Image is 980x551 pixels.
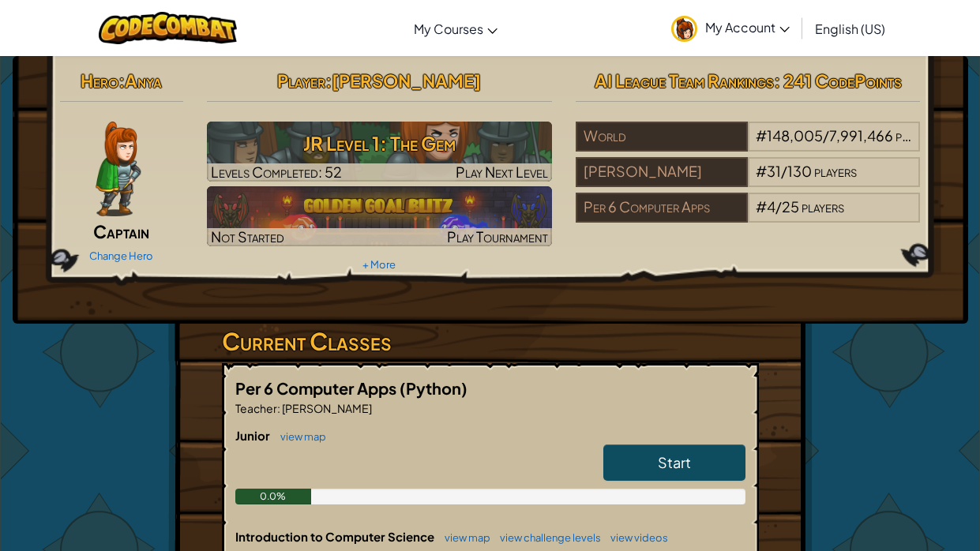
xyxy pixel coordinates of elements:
span: 7,991,466 [829,126,893,144]
a: + More [362,258,396,271]
span: [PERSON_NAME] [332,69,481,92]
span: players [802,197,844,216]
div: World [576,122,748,152]
span: Hero [81,69,118,92]
span: : [277,401,280,415]
span: : [325,69,332,92]
a: view videos [603,531,668,544]
a: Not StartedPlay Tournament [207,186,552,246]
span: players [896,126,938,144]
div: Per 6 Computer Apps [576,193,748,223]
span: 25 [782,197,799,216]
a: [PERSON_NAME]#31/130players [576,172,921,190]
span: Not Started [211,227,284,246]
span: / [823,126,829,144]
span: players [814,162,857,180]
span: / [775,197,782,216]
h3: Current Classes [222,324,759,359]
img: JR Level 1: The Gem [207,122,552,182]
img: captain-pose.png [96,122,141,216]
div: [PERSON_NAME] [576,157,748,187]
span: (Python) [400,378,467,398]
a: view map [272,430,326,443]
a: Per 6 Computer Apps#4/25players [576,208,921,226]
a: My Courses [406,7,505,50]
a: English (US) [807,7,893,50]
a: view map [437,531,490,544]
span: My Account [705,19,790,36]
h3: JR Level 1: The Gem [207,126,552,161]
a: view challenge levels [492,531,601,544]
span: / [781,162,787,180]
span: Start [658,453,691,471]
a: My Account [663,3,798,53]
span: Teacher [235,401,277,415]
span: Junior [235,428,272,443]
span: Levels Completed: 52 [211,163,342,181]
span: : 241 CodePoints [774,69,902,92]
span: Play Next Level [456,163,548,181]
div: 0.0% [235,489,312,504]
span: Introduction to Computer Science [235,529,437,544]
span: Anya [125,69,162,92]
span: English (US) [815,21,885,37]
span: 130 [787,162,812,180]
span: Player [277,69,325,92]
span: Play Tournament [447,227,548,246]
span: # [756,126,767,144]
img: CodeCombat logo [99,12,237,44]
span: # [756,162,767,180]
span: My Courses [414,21,483,37]
img: Golden Goal [207,186,552,246]
span: AI League Team Rankings [595,69,774,92]
span: 31 [767,162,781,180]
span: [PERSON_NAME] [280,401,372,415]
span: 4 [767,197,775,216]
a: Play Next Level [207,122,552,182]
span: 148,005 [767,126,823,144]
span: # [756,197,767,216]
span: : [118,69,125,92]
span: Per 6 Computer Apps [235,378,400,398]
img: avatar [671,16,697,42]
a: World#148,005/7,991,466players [576,137,921,155]
span: Captain [93,220,149,242]
a: Change Hero [89,249,153,262]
